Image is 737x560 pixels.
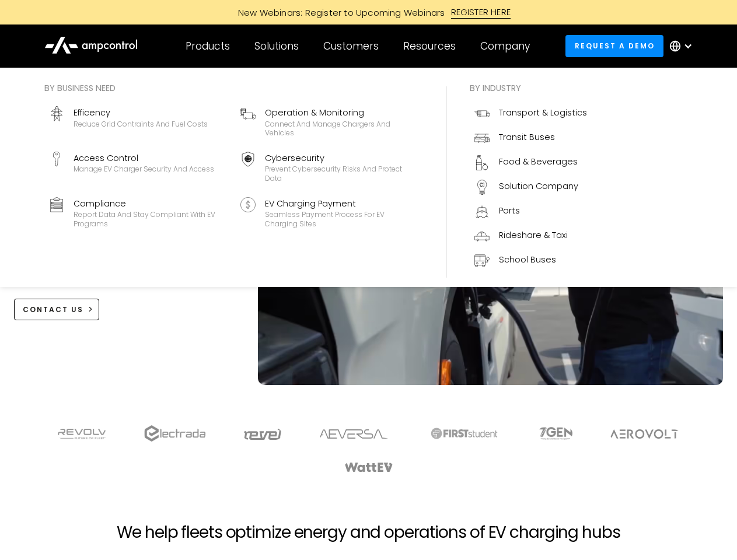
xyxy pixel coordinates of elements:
[480,40,530,52] div: Company
[403,40,456,52] div: Resources
[499,229,568,242] div: Rideshare & Taxi
[144,425,205,442] img: electrada logo
[565,35,663,57] a: Request a demo
[470,126,592,150] a: Transit Buses
[186,40,230,52] div: Products
[254,40,299,52] div: Solutions
[23,304,83,315] div: CONTACT US
[265,152,418,164] div: Cybersecurity
[106,6,631,19] a: New Webinars: Register to Upcoming WebinarsREGISTER HERE
[14,299,100,320] a: CONTACT US
[323,40,379,52] div: Customers
[499,253,556,266] div: School Buses
[265,197,418,210] div: EV Charging Payment
[265,210,418,228] div: Seamless Payment Process for EV Charging Sites
[44,147,231,188] a: Access ControlManage EV charger security and access
[470,101,592,126] a: Transport & Logistics
[499,155,578,168] div: Food & Beverages
[265,106,418,119] div: Operation & Monitoring
[74,120,208,129] div: Reduce grid contraints and fuel costs
[74,197,226,210] div: Compliance
[236,101,422,142] a: Operation & MonitoringConnect and manage chargers and vehicles
[499,131,555,143] div: Transit Buses
[265,164,418,183] div: Prevent cybersecurity risks and protect data
[499,204,520,217] div: Ports
[74,210,226,228] div: Report data and stay compliant with EV programs
[470,175,592,199] a: Solution Company
[74,164,214,174] div: Manage EV charger security and access
[74,106,208,119] div: Efficency
[499,106,587,119] div: Transport & Logistics
[236,147,422,188] a: CybersecurityPrevent cybersecurity risks and protect data
[74,152,214,164] div: Access Control
[470,224,592,249] a: Rideshare & Taxi
[44,101,231,142] a: EfficencyReduce grid contraints and fuel costs
[226,6,451,19] div: New Webinars: Register to Upcoming Webinars
[44,82,422,94] div: By business need
[265,120,418,138] div: Connect and manage chargers and vehicles
[117,523,620,542] h2: We help fleets optimize energy and operations of EV charging hubs
[44,192,231,233] a: ComplianceReport data and stay compliant with EV programs
[499,180,578,192] div: Solution Company
[470,82,592,94] div: By industry
[344,463,393,472] img: WattEV logo
[236,192,422,233] a: EV Charging PaymentSeamless Payment Process for EV Charging Sites
[470,249,592,273] a: School Buses
[610,429,679,439] img: Aerovolt Logo
[470,199,592,224] a: Ports
[451,6,511,19] div: REGISTER HERE
[470,150,592,175] a: Food & Beverages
